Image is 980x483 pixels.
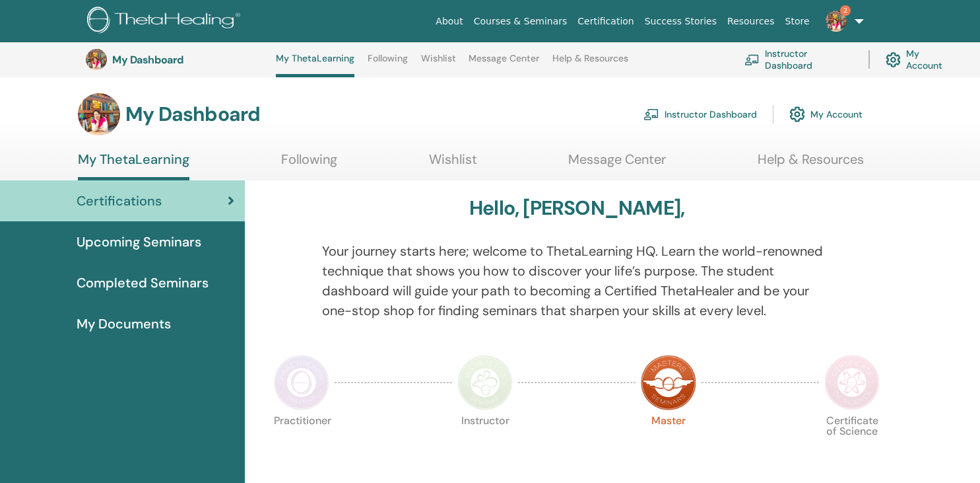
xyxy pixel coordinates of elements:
[641,355,696,410] img: Master
[322,241,832,320] p: Your journey starts here; welcome to ThetaLearning HQ. Learn the world-renowned technique that sh...
[744,45,853,74] a: Instructor Dashboard
[744,54,760,65] img: chalkboard-teacher.svg
[77,314,171,334] span: My Documents
[430,9,468,34] a: About
[758,151,864,177] a: Help & Resources
[568,151,666,177] a: Message Center
[469,196,684,220] h3: Hello, [PERSON_NAME],
[78,151,189,180] a: My ThetaLearning
[641,416,696,471] p: Master
[276,53,354,77] a: My ThetaLearning
[77,191,162,211] span: Certifications
[125,102,260,126] h3: My Dashboard
[552,53,628,74] a: Help & Resources
[429,151,477,177] a: Wishlist
[457,416,513,471] p: Instructor
[886,49,901,71] img: cog.svg
[469,9,573,34] a: Courses & Seminars
[886,45,956,74] a: My Account
[421,53,456,74] a: Wishlist
[112,54,244,66] h3: My Dashboard
[826,11,847,32] img: default.jpg
[274,355,329,410] img: Practitioner
[87,7,245,36] img: logo.png
[824,355,880,410] img: Certificate of Science
[824,416,880,471] p: Certificate of Science
[368,53,408,74] a: Following
[643,100,757,129] a: Instructor Dashboard
[639,9,722,34] a: Success Stories
[643,108,659,120] img: chalkboard-teacher.svg
[572,9,639,34] a: Certification
[469,53,539,74] a: Message Center
[86,49,107,70] img: default.jpg
[281,151,337,177] a: Following
[789,100,863,129] a: My Account
[78,93,120,135] img: default.jpg
[457,355,513,410] img: Instructor
[840,5,851,16] span: 2
[77,232,201,252] span: Upcoming Seminars
[722,9,780,34] a: Resources
[789,103,805,126] img: cog.svg
[780,9,815,34] a: Store
[274,416,329,471] p: Practitioner
[77,273,209,293] span: Completed Seminars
